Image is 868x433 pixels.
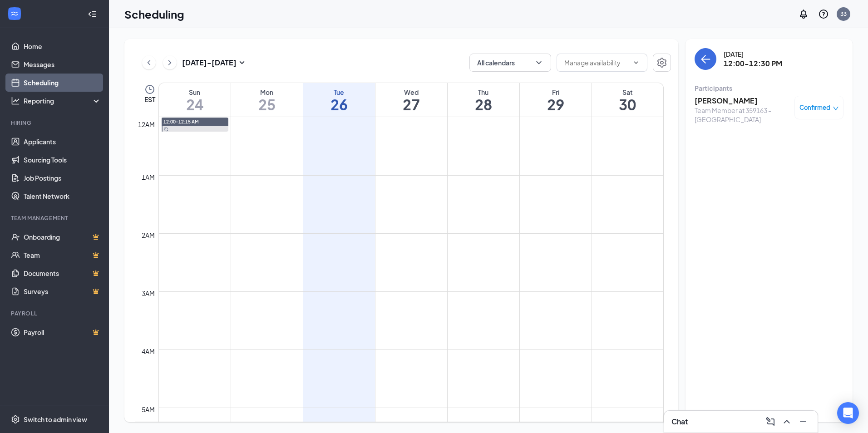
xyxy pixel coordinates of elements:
[695,48,716,70] button: back-button
[303,88,375,97] div: Tue
[24,37,101,55] a: Home
[182,58,237,68] h3: [DATE] - [DATE]
[303,97,375,112] h1: 26
[592,88,664,97] div: Sat
[695,84,843,93] div: Participants
[779,414,794,429] button: ChevronUp
[24,151,101,169] a: Sourcing Tools
[24,246,101,264] a: TeamCrown
[781,416,792,427] svg: ChevronUp
[24,96,102,105] div: Reporting
[724,59,782,69] h3: 12:00-12:30 PM
[144,84,155,95] svg: Clock
[163,56,177,69] button: ChevronRight
[24,323,101,341] a: PayrollCrown
[140,230,157,240] div: 2am
[520,97,592,112] h1: 29
[231,97,303,112] h1: 25
[11,415,20,424] svg: Settings
[695,96,790,106] h3: [PERSON_NAME]
[695,106,790,124] div: Team Member at 359163 - [GEOGRAPHIC_DATA]
[592,83,664,117] a: August 30, 2025
[24,264,101,282] a: DocumentsCrown
[140,346,157,356] div: 4am
[833,105,839,112] span: down
[837,402,859,424] div: Open Intercom Messenger
[163,118,199,125] span: 12:00-12:15 AM
[656,57,667,68] svg: Settings
[144,57,153,68] svg: ChevronLeft
[763,414,778,429] button: ComposeMessage
[375,83,447,117] a: August 27, 2025
[818,9,829,20] svg: QuestionInfo
[11,310,99,317] div: Payroll
[798,9,809,20] svg: Notifications
[671,417,688,427] h3: Chat
[632,59,640,66] svg: ChevronDown
[375,97,447,112] h1: 27
[144,95,155,104] span: EST
[448,83,519,117] a: August 28, 2025
[136,119,157,129] div: 12am
[375,88,447,97] div: Wed
[469,54,551,72] button: All calendarsChevronDown
[124,6,184,22] h1: Scheduling
[159,88,231,97] div: Sun
[140,288,157,298] div: 3am
[564,58,629,68] input: Manage availability
[24,228,101,246] a: OnboardingCrown
[231,88,303,97] div: Mon
[448,88,519,97] div: Thu
[142,56,156,69] button: ChevronLeft
[159,97,231,112] h1: 24
[11,96,20,105] svg: Analysis
[448,97,519,112] h1: 28
[24,74,101,92] a: Scheduling
[88,10,97,19] svg: Collapse
[592,97,664,112] h1: 30
[231,83,303,117] a: August 25, 2025
[798,416,809,427] svg: Minimize
[303,83,375,117] a: August 26, 2025
[24,282,101,300] a: SurveysCrown
[520,83,592,117] a: August 29, 2025
[796,414,810,429] button: Minimize
[24,55,101,74] a: Messages
[724,49,782,59] div: [DATE]
[11,214,99,222] div: Team Management
[165,57,174,68] svg: ChevronRight
[534,58,543,67] svg: ChevronDown
[799,103,830,112] span: Confirmed
[24,133,101,151] a: Applicants
[237,57,247,68] svg: SmallChevronDown
[765,416,776,427] svg: ComposeMessage
[24,169,101,187] a: Job Postings
[24,415,87,424] div: Switch to admin view
[520,88,592,97] div: Fri
[24,187,101,205] a: Talent Network
[159,83,231,117] a: August 24, 2025
[164,127,168,132] svg: Sync
[653,54,671,72] button: Settings
[140,404,157,414] div: 5am
[700,54,711,64] svg: ArrowLeft
[11,119,99,127] div: Hiring
[140,172,157,182] div: 1am
[840,10,847,18] div: 33
[10,9,19,18] svg: WorkstreamLogo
